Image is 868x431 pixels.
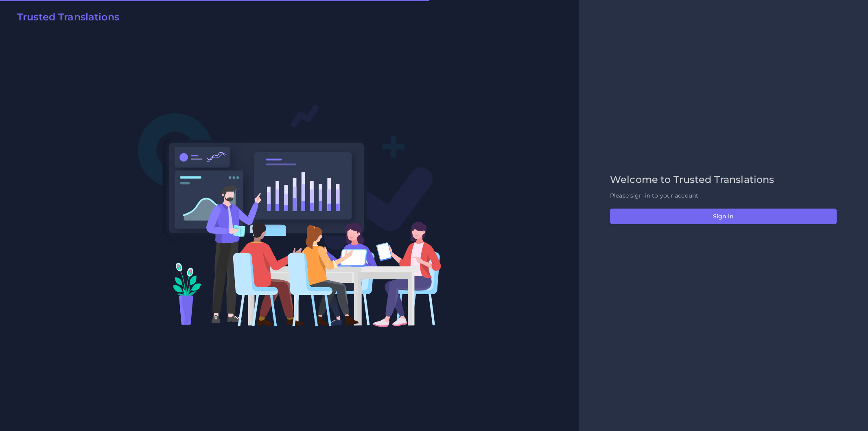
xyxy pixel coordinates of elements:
[17,11,119,23] h2: Trusted Translations
[11,11,119,26] a: Trusted Translations
[610,191,837,200] p: Please sign-in to your account
[610,209,837,224] button: Sign in
[138,104,442,327] img: Login V2
[610,174,837,186] h2: Welcome to Trusted Translations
